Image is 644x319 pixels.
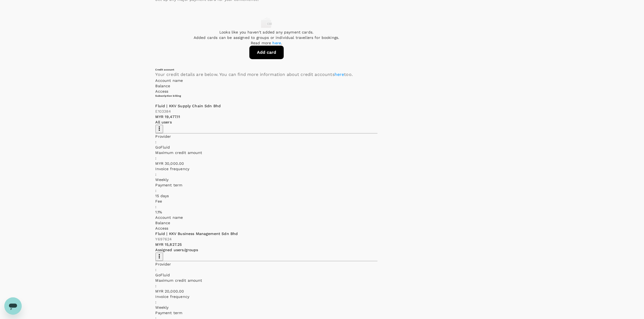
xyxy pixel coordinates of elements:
span: Access [156,226,169,230]
span: Balance [156,84,170,88]
span: : [156,156,157,160]
p: Maximum credit amount [156,278,378,283]
span: Assigned users/groups [156,248,198,252]
p: Fluid | KKV Supply Chain Sdn Bhd [156,94,378,108]
span: : [156,300,157,304]
p: GoFluid [156,272,378,278]
img: empty [261,17,272,28]
p: Payment term [156,310,378,315]
h6: Subscription billing [156,94,378,98]
p: 15 days [156,193,378,199]
p: GoFluid [156,145,378,150]
span: Balance [156,221,170,225]
button: Add card [249,46,284,59]
span: : [156,204,157,209]
p: Weekly [156,305,378,310]
span: E103384 [156,109,171,113]
p: Provider [156,134,378,139]
p: Weekly [156,177,378,182]
p: Fluid | KKV Business Management Sdn Bhd [156,231,378,236]
p: MYR 20,000.00 [156,288,378,294]
p: 1.1 % [156,209,378,215]
p: MYR 15,827.25 [156,242,378,247]
span: : [156,284,157,288]
span: All users [156,120,172,124]
p: MYR 19,477.11 [156,114,378,119]
p: Maximum credit amount [156,150,378,155]
span: Account name [156,215,183,220]
span: : [156,188,157,193]
h6: Credit account [156,68,174,71]
p: Invoice frequency [156,166,378,172]
span: Y697624 [156,237,172,241]
p: Payment term [156,182,378,188]
span: Account name [156,78,183,83]
span: : [156,140,157,144]
span: : [156,267,157,272]
p: Provider [156,261,378,267]
p: Looks like you haven't added any payment cards. Added cards can be assigned to groups or individu... [194,29,339,46]
span: Access [156,89,169,93]
span: : [156,172,157,176]
p: Your credit details are below. You can find more information about credit accounts too. [156,71,378,78]
iframe: Button to launch messaging window [4,297,22,315]
p: Invoice frequency [156,294,378,299]
a: here [335,72,344,77]
p: MYR 30,000.00 [156,161,378,166]
a: here [273,41,281,45]
p: Fee [156,199,378,204]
